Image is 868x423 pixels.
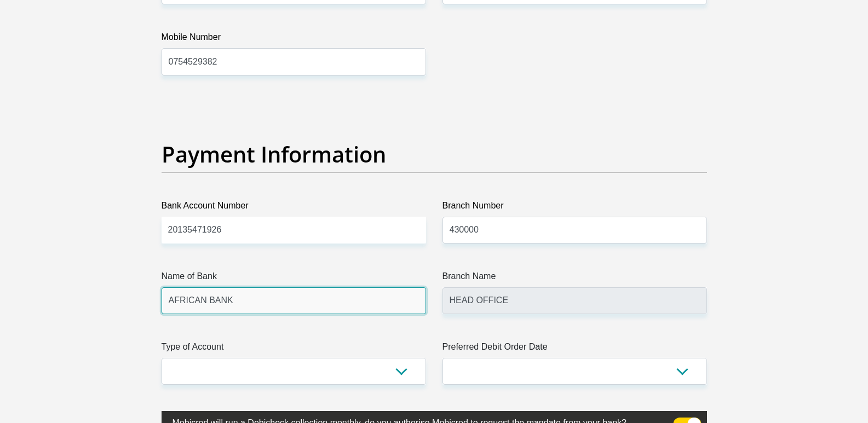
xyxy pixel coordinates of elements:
[162,217,426,244] input: Bank Account Number
[442,287,707,314] input: Branch Name
[442,199,707,217] label: Branch Number
[442,270,707,287] label: Branch Name
[162,48,426,75] input: Mobile Number
[162,340,426,358] label: Type of Account
[442,217,707,244] input: Branch Number
[162,199,426,217] label: Bank Account Number
[162,270,426,287] label: Name of Bank
[162,141,707,167] h2: Payment Information
[442,340,707,358] label: Preferred Debit Order Date
[162,31,426,48] label: Mobile Number
[162,287,426,314] input: Name of Bank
